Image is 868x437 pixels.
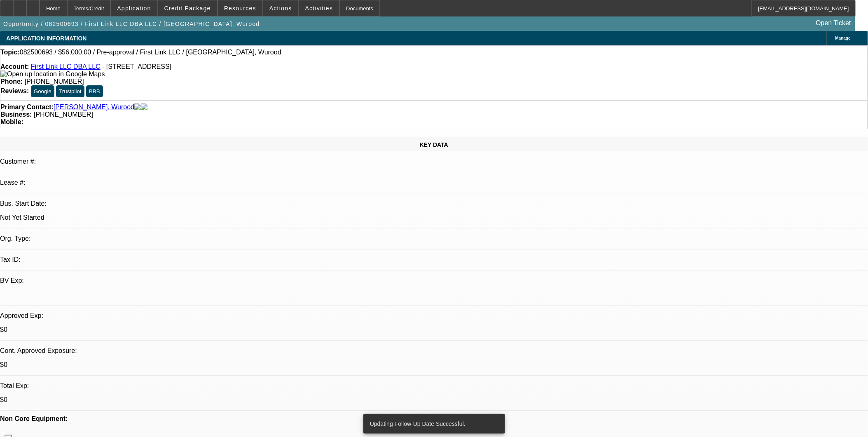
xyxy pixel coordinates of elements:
[20,49,281,56] span: 082500693 / $56,000.00 / Pre-approval / First Link LLC / [GEOGRAPHIC_DATA], Wurood
[134,103,141,111] img: facebook-icon.png
[305,5,333,12] span: Activities
[164,5,211,12] span: Credit Package
[117,5,151,12] span: Application
[141,103,147,111] img: linkedin-icon.png
[218,0,262,16] button: Resources
[835,36,851,40] span: Manage
[420,141,448,148] span: KEY DATA
[34,111,93,118] span: [PHONE_NUMBER]
[263,0,298,16] button: Actions
[54,103,134,111] a: [PERSON_NAME], Wurood
[224,5,256,12] span: Resources
[111,0,157,16] button: Application
[102,63,171,70] span: - [STREET_ADDRESS]
[6,35,87,42] span: APPLICATION INFORMATION
[158,0,217,16] button: Credit Package
[25,78,84,85] span: [PHONE_NUMBER]
[0,70,105,78] a: View Google Maps
[3,21,260,27] span: Opportunity / 082500693 / First Link LLC DBA LLC / [GEOGRAPHIC_DATA], Wurood
[0,87,29,94] strong: Reviews:
[0,118,23,125] strong: Mobile:
[86,85,103,97] button: BBB
[56,85,84,97] button: Trustpilot
[299,0,339,16] button: Activities
[0,78,23,85] strong: Phone:
[363,414,502,434] div: Updating Follow-Up Date Successful.
[813,16,854,30] a: Open Ticket
[269,5,292,12] span: Actions
[0,63,29,70] strong: Account:
[0,111,32,118] strong: Business:
[0,103,54,111] strong: Primary Contact:
[0,70,105,78] img: Open up location in Google Maps
[0,49,20,56] strong: Topic:
[31,85,54,97] button: Google
[31,63,101,70] a: First Link LLC DBA LLC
